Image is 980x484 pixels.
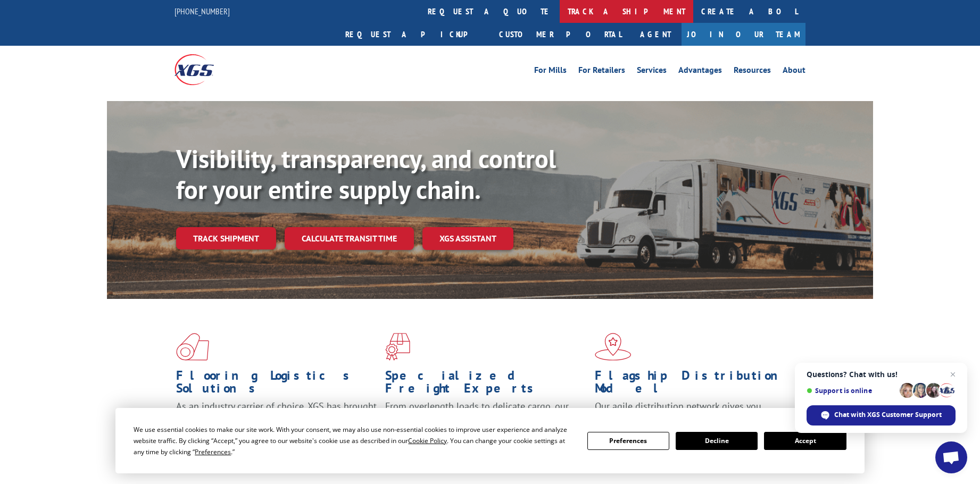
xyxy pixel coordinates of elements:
span: Close chat [946,368,959,381]
h1: Specialized Freight Experts [385,369,586,400]
span: Support is online [807,387,896,395]
div: Cookie Consent Prompt [115,408,865,473]
h1: Flooring Logistics Solutions [176,369,377,400]
img: xgs-icon-flagship-distribution-model-red [595,333,632,361]
a: For Mills [534,66,567,78]
img: xgs-icon-focused-on-flooring-red [385,333,410,361]
span: Cookie Policy [408,436,447,445]
a: Customer Portal [491,23,629,46]
span: Preferences [195,447,231,456]
a: Join Our Team [682,23,805,46]
h1: Flagship Distribution Model [595,369,796,400]
a: Calculate transit time [285,227,414,250]
span: Chat with XGS Customer Support [834,410,942,420]
a: About [783,66,805,78]
a: Advantages [678,66,722,78]
a: Services [637,66,667,78]
a: For Retailers [578,66,625,78]
img: xgs-icon-total-supply-chain-intelligence-red [176,333,209,361]
a: XGS ASSISTANT [422,227,513,250]
a: Resources [734,66,771,78]
p: From overlength loads to delicate cargo, our experienced staff knows the best way to move your fr... [385,400,586,447]
a: [PHONE_NUMBER] [175,6,230,16]
a: Request a pickup [337,23,491,46]
div: Chat with XGS Customer Support [807,405,956,425]
span: As an industry carrier of choice, XGS has brought innovation and dedication to flooring logistics... [176,400,377,438]
div: Open chat [935,441,967,473]
a: Track shipment [176,227,276,249]
button: Decline [676,432,758,450]
div: We use essential cookies to make our site work. With your consent, we may also use non-essential ... [134,424,574,457]
span: Questions? Chat with us! [807,370,956,379]
button: Accept [764,432,846,450]
a: Agent [629,23,682,46]
span: Our agile distribution network gives you nationwide inventory management on demand. [595,400,791,425]
b: Visibility, transparency, and control for your entire supply chain. [176,142,556,206]
button: Preferences [587,432,669,450]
